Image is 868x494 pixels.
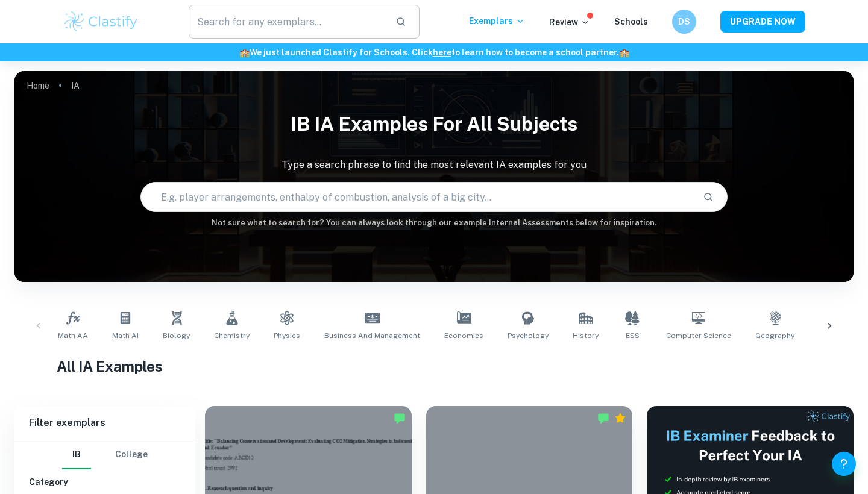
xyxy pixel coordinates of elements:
span: Math AI [112,330,139,341]
input: E.g. player arrangements, enthalpy of combustion, analysis of a big city... [141,180,693,214]
span: Math AA [58,330,88,341]
p: Review [549,16,590,29]
img: Marked [394,412,406,424]
button: College [115,440,148,469]
h6: We just launched Clastify for Schools. Click to learn how to become a school partner. [2,46,866,59]
img: Marked [597,412,609,424]
span: Psychology [508,330,549,341]
span: Chemistry [214,330,250,341]
span: Physics [274,330,300,341]
h6: DS [678,15,691,28]
h1: All IA Examples [57,355,812,377]
span: Biology [163,330,190,341]
a: Schools [614,17,648,27]
img: Clastify logo [63,10,139,34]
div: Premium [614,412,626,424]
p: Type a search phrase to find the most relevant IA examples for you [14,158,854,172]
button: Search [698,187,719,207]
button: IB [62,440,91,469]
span: 🏫 [239,48,250,57]
span: 🏫 [619,48,629,57]
input: Search for any exemplars... [189,5,386,39]
span: Business and Management [324,330,420,341]
span: Economics [444,330,483,341]
span: History [573,330,599,341]
h6: Filter exemplars [14,406,195,440]
span: ESS [626,330,640,341]
div: Filter type choice [62,440,148,469]
p: Exemplars [469,14,525,28]
h1: IB IA examples for all subjects [14,105,854,143]
button: DS [672,10,696,34]
span: Computer Science [666,330,731,341]
a: here [433,48,451,57]
h6: Category [29,475,181,489]
p: IA [71,79,80,92]
button: Help and Feedback [832,452,856,476]
button: UPGRADE NOW [720,11,805,33]
h6: Not sure what to search for? You can always look through our example Internal Assessments below f... [14,217,854,229]
a: Home [27,77,49,94]
span: Geography [755,330,794,341]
